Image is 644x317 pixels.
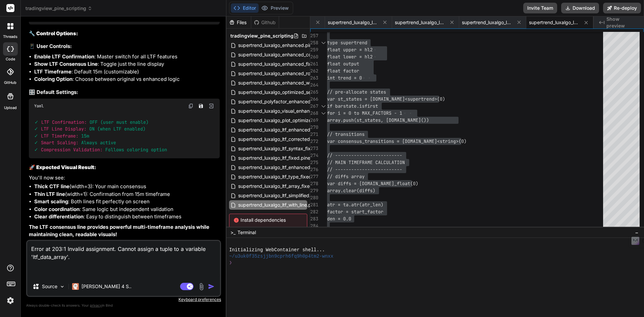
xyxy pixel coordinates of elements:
[3,34,17,40] label: threads
[319,39,328,46] div: Click to collapse the range.
[151,147,167,153] span: option
[237,107,329,115] span: supertrend_luxalgo_visual_enhanced.pine
[327,117,429,123] span: array.push(st_states, [DOMAIN_NAME]())
[6,56,15,62] label: code
[310,145,318,152] div: 273
[34,53,220,61] li: : Master switch for all LTF features
[29,43,72,49] strong: 📱 User Controls:
[310,208,318,215] div: 282
[34,213,220,221] li: : Easy to distinguish between timeframes
[81,133,89,139] span: 15m
[100,140,116,146] span: active
[310,159,318,166] div: 275
[34,126,38,132] span: ✓
[310,215,318,222] div: 283
[34,147,38,153] span: ✓
[310,180,318,187] div: 278
[81,140,97,146] span: Always
[327,47,373,53] span: float upper = hl2
[5,295,16,306] img: settings
[82,283,131,290] p: [PERSON_NAME] 4 S..
[198,283,205,290] img: attachment
[327,152,402,158] span: // -------------------------
[561,3,599,13] button: Download
[237,126,322,134] span: supertrend_luxalgo_ltf_enhanced.pine
[25,5,92,12] span: tradingview_pine_scripting
[208,103,214,109] img: Open in Browser
[237,79,344,87] span: supertrend_luxalgo_enhanced_with_options.pine
[59,284,65,289] img: Pick Models
[310,89,318,96] div: 265
[237,88,335,96] span: supertrend_luxalgo_optimized_settings.pine
[105,147,124,153] span: Follows
[34,213,84,220] strong: Clear differentiation
[310,32,318,39] div: 257
[327,61,359,67] span: float output
[41,126,87,132] span: LTF Line Display:
[327,180,418,187] span: var diffs = [DOMAIN_NAME]_float(0)
[4,105,17,111] label: Upload
[97,126,111,132] span: (when
[237,192,321,200] span: supertrend_luxalgo_ltf_simplified.pine
[327,68,359,74] span: float factor
[4,80,16,86] label: GitHub
[29,164,96,170] strong: 🚀 Expected Visual Result:
[113,126,121,132] span: LTF
[34,68,71,75] strong: LTF Timeframe
[237,154,311,162] span: supertrend_luxalgo_ltf_fixed.pine
[237,182,324,190] span: supertrend_luxalgo_ltf_array_fixed.pine
[229,260,232,266] span: ❯
[34,191,65,197] strong: Thin LTF line
[327,202,383,208] span: atr = ta.atr(atr_len)
[29,174,220,182] p: You'll now see:
[72,283,79,290] img: Claude 4 Sonnet
[310,131,318,138] div: 271
[310,222,318,229] div: 284
[603,3,641,13] button: Re-deploy
[327,188,375,194] span: array.clear(diffs)
[327,131,365,137] span: // transitions
[229,253,333,260] span: ~/u3uk0f35zsjjbn9cprh6fq9h0p4tm2-wnxx
[34,206,220,213] li: : Same logic but independent validation
[237,51,339,59] span: supertrend_luxalgo_enhanced_corrected.pine
[127,147,148,153] span: coloring
[237,201,318,209] span: supertrend_luxalgo_ltf_with_line.pine
[310,103,318,110] div: 267
[523,3,557,13] button: Invite Team
[327,54,373,60] span: float lower = hl2
[237,173,323,181] span: supertrend_luxalgo_ltf_type_fixed.pine
[196,101,206,111] button: Save file
[310,110,318,117] div: 268
[34,183,69,190] strong: Thick CTF line
[34,198,220,206] li: : Both lines fit perfectly on screen
[606,16,639,29] span: Show preview
[328,19,378,26] span: supertrend_luxalgo_ltf_type_fixed.pine
[327,110,402,116] span: for i = 0 to MAX_FACTORS - 1
[310,194,318,201] div: 280
[327,103,378,109] span: if barstate.isfirst
[310,187,318,194] div: 279
[230,33,293,39] span: tradingview_pine_scripting
[34,53,94,60] strong: Enable LTF Confirmation
[41,133,78,139] span: LTF Timeframe:
[26,302,221,309] p: Always double-check its answers. Your in Bind
[34,75,220,83] li: : Choose between original vs enhanced logic
[42,283,57,290] p: Source
[327,75,362,81] span: int trend = 0
[237,135,321,143] span: supertrend_luxalgo_ltf_corrected.pine
[319,103,328,110] div: Click to collapse the range.
[116,119,127,125] span: must
[310,138,318,145] div: 272
[233,217,303,223] span: Install dependencies
[89,126,95,132] span: ON
[208,283,215,290] img: icon
[34,103,44,109] span: Yaml
[310,53,318,60] div: 260
[26,297,221,302] p: Keyboard preferences
[237,229,256,236] span: Terminal
[226,19,251,26] div: Files
[462,19,512,26] span: supertrend_luxalgo_ltf_simplified.pine
[27,241,220,277] textarea: Error at 203:1 Invalid assignment. Cannot assign a tuple to a variable 'ltf_data_array'.
[29,89,78,95] strong: 🎛️ Default Settings:
[34,61,98,67] strong: Show LTF Consensus Line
